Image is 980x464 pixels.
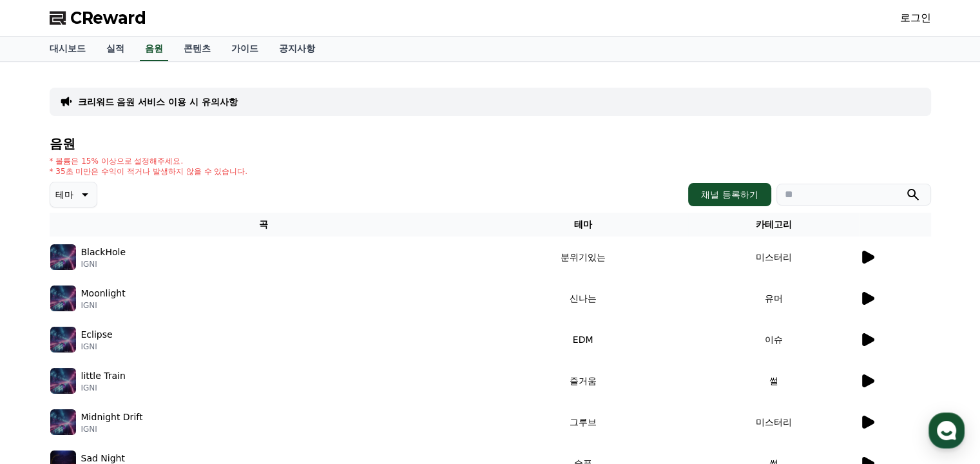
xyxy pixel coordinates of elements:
a: 음원 [140,37,168,61]
p: little Train [81,369,126,383]
p: IGNI [81,342,113,352]
p: IGNI [81,424,143,434]
td: 유머 [688,278,858,319]
p: * 볼륨은 15% 이상으로 설정해주세요. [50,156,248,166]
p: Eclipse [81,328,113,342]
td: 이슈 [688,319,858,360]
th: 곡 [50,213,477,237]
td: 신나는 [477,278,689,319]
img: music [50,285,76,311]
td: 분위기있는 [477,237,689,278]
img: music [50,327,76,353]
a: 대화 [85,357,166,389]
p: Moonlight [81,287,126,300]
span: 홈 [41,376,48,387]
p: 테마 [55,186,73,204]
img: music [50,409,76,435]
td: EDM [477,319,689,360]
p: * 35초 미만은 수익이 적거나 발생하지 않을 수 있습니다. [50,166,248,177]
td: 즐거움 [477,360,689,401]
p: IGNI [81,259,126,269]
h4: 음원 [50,137,931,151]
p: BlackHole [81,246,126,259]
button: 테마 [50,182,97,208]
span: 설정 [199,376,215,387]
p: Midnight Drift [81,411,143,424]
button: 채널 등록하기 [688,183,771,206]
p: IGNI [81,300,126,311]
th: 테마 [477,213,689,237]
span: 대화 [118,377,133,387]
a: 크리워드 음원 서비스 이용 시 유의사항 [78,95,238,108]
a: 대시보드 [39,37,96,61]
th: 카테고리 [688,213,858,237]
img: music [50,368,76,394]
td: 미스터리 [688,401,858,443]
a: 콘텐츠 [173,37,221,61]
span: CReward [70,8,146,28]
td: 미스터리 [688,237,858,278]
a: 로그인 [900,10,931,26]
a: 홈 [4,357,85,389]
td: 그루브 [477,401,689,443]
a: CReward [50,8,146,28]
a: 실적 [96,37,135,61]
a: 설정 [166,357,247,389]
td: 썰 [688,360,858,401]
a: 공지사항 [269,37,325,61]
img: music [50,244,76,270]
p: IGNI [81,383,126,393]
a: 가이드 [221,37,269,61]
